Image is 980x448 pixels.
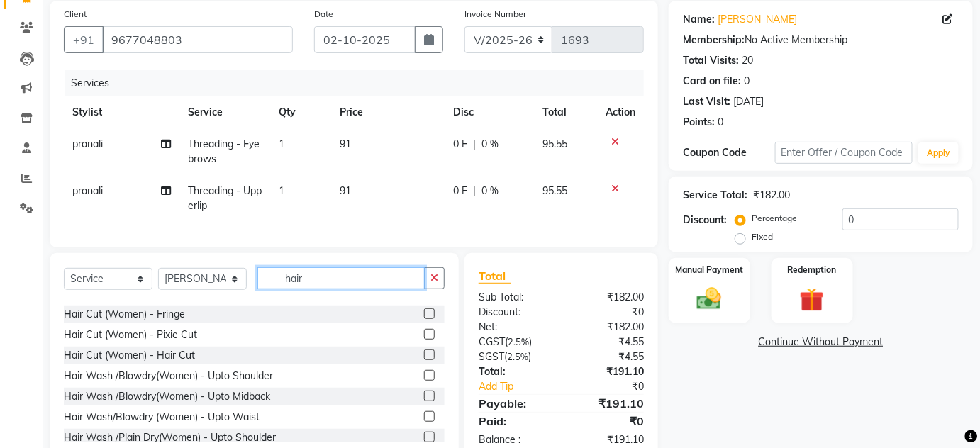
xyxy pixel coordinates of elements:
div: ₹4.55 [561,335,655,349]
input: Search or Scan [257,267,425,289]
div: Hair Cut (Women) - Pixie Cut [64,327,197,342]
div: 0 [744,74,750,89]
div: ₹182.00 [561,290,655,305]
div: ₹182.00 [561,320,655,335]
div: Hair Wash/Blowdry (Women) - Upto Waist [64,410,260,425]
span: | [473,137,476,152]
a: Add Tip [468,379,577,394]
th: Service [179,96,271,128]
a: Continue Without Payment [672,335,970,349]
button: Apply [918,142,959,164]
div: 0 [718,115,723,130]
button: +91 [64,26,104,53]
div: Discount: [468,305,562,320]
label: Client [64,8,87,21]
th: Action [597,96,644,128]
input: Enter Offer / Coupon Code [775,142,913,164]
span: pranali [72,138,103,150]
div: ( ) [468,349,562,364]
div: [DATE] [733,94,764,109]
span: 91 [340,138,351,150]
div: ₹182.00 [753,188,790,203]
img: _cash.svg [689,285,729,313]
div: Total Visits: [683,53,739,68]
label: Percentage [752,212,797,225]
div: ₹4.55 [561,349,655,364]
span: 91 [340,184,351,197]
div: Paid: [468,413,562,430]
div: ( ) [468,335,562,349]
label: Invoice Number [464,8,526,21]
label: Fixed [752,230,773,243]
span: Total [479,269,511,284]
div: ₹191.10 [561,364,655,379]
span: 0 F [453,137,467,152]
span: 0 % [481,137,499,152]
th: Stylist [64,96,179,128]
th: Qty [271,96,332,128]
div: 20 [742,53,753,68]
span: SGST [479,350,504,363]
span: 2.5% [507,351,528,362]
div: Balance : [468,432,562,447]
span: 95.55 [542,138,567,150]
div: Hair Cut (Women) - Fringe [64,307,185,322]
span: 95.55 [542,184,567,197]
input: Search by Name/Mobile/Email/Code [102,26,293,53]
div: Hair Wash /Plain Dry(Women) - Upto Shoulder [64,430,276,445]
div: Membership: [683,33,745,47]
div: ₹191.10 [561,395,655,412]
div: Discount: [683,213,727,228]
span: 0 % [481,184,499,198]
div: Points: [683,115,715,130]
th: Total [534,96,597,128]
span: Threading - Upperlip [188,184,262,212]
span: 0 F [453,184,467,198]
div: Last Visit: [683,94,730,109]
div: Coupon Code [683,145,775,160]
div: Service Total: [683,188,747,203]
label: Redemption [788,264,837,276]
a: [PERSON_NAME] [718,12,797,27]
div: Sub Total: [468,290,562,305]
span: 2.5% [508,336,529,347]
div: Hair Wash /Blowdry(Women) - Upto Midback [64,389,270,404]
span: 1 [279,184,285,197]
div: Total: [468,364,562,379]
div: No Active Membership [683,33,959,47]
th: Disc [445,96,534,128]
span: pranali [72,184,103,197]
label: Date [314,8,333,21]
div: Name: [683,12,715,27]
label: Manual Payment [675,264,743,276]
span: 1 [279,138,285,150]
span: CGST [479,335,505,348]
div: Hair Wash /Blowdry(Women) - Upto Shoulder [64,369,273,383]
span: Threading - Eyebrows [188,138,260,165]
div: ₹0 [561,413,655,430]
span: | [473,184,476,198]
div: Payable: [468,395,562,412]
div: Card on file: [683,74,741,89]
th: Price [331,96,445,128]
div: ₹0 [577,379,655,394]
div: ₹0 [561,305,655,320]
div: Hair Cut (Women) - Hair Cut [64,348,195,363]
div: Net: [468,320,562,335]
div: Services [65,70,655,96]
div: ₹191.10 [561,432,655,447]
img: _gift.svg [792,285,832,315]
